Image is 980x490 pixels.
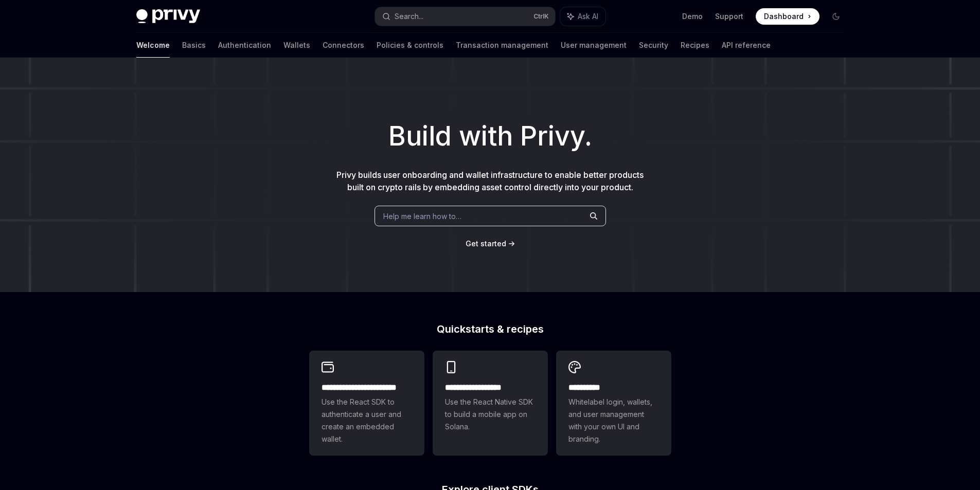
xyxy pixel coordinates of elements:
button: Toggle dark mode [828,8,844,25]
a: User management [561,33,627,58]
span: Get started [466,239,506,248]
a: **** *****Whitelabel login, wallets, and user management with your own UI and branding. [556,351,671,456]
a: Authentication [218,33,271,58]
a: Connectors [323,33,364,58]
span: Use the React Native SDK to build a mobile app on Solana. [445,396,536,433]
a: Welcome [136,33,170,58]
span: Ctrl K [533,12,549,21]
a: API reference [722,33,771,58]
a: Dashboard [756,8,819,25]
button: Ask AI [560,7,605,26]
h2: Quickstarts & recipes [309,324,671,334]
a: Security [639,33,668,58]
img: dark logo [136,9,200,24]
a: Support [715,11,743,22]
h1: Build with Privy. [16,116,964,156]
a: Recipes [681,33,709,58]
span: Whitelabel login, wallets, and user management with your own UI and branding. [568,396,659,445]
a: Demo [682,11,703,22]
a: Get started [466,239,506,249]
span: Privy builds user onboarding and wallet infrastructure to enable better products built on crypto ... [336,170,644,192]
span: Dashboard [764,11,804,22]
span: Use the React SDK to authenticate a user and create an embedded wallet. [322,396,412,445]
a: Policies & controls [377,33,443,58]
a: **** **** **** ***Use the React Native SDK to build a mobile app on Solana. [433,351,548,456]
div: Search... [395,10,423,23]
a: Basics [182,33,206,58]
span: Help me learn how to… [383,211,461,222]
a: Transaction management [456,33,548,58]
button: Search...CtrlK [375,7,555,26]
a: Wallets [283,33,310,58]
span: Ask AI [578,11,598,22]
